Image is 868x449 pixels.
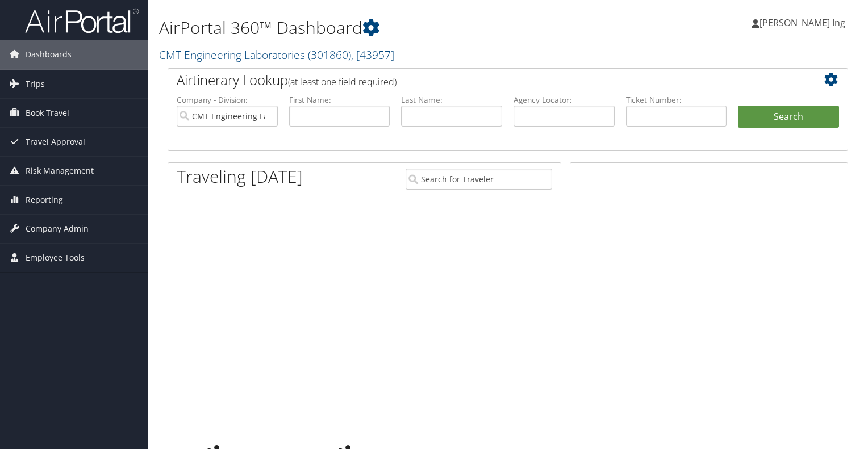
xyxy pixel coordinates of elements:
label: Ticket Number: [626,94,727,106]
a: [PERSON_NAME] Ing [752,6,857,40]
label: Company - Division: [177,94,278,106]
button: Search [738,106,839,128]
img: airportal-logo.png [25,7,139,34]
label: Agency Locator: [514,94,615,106]
span: Reporting [26,186,63,214]
h1: AirPortal 360™ Dashboard [159,16,624,40]
span: Risk Management [26,157,94,185]
span: Company Admin [26,215,89,243]
span: , [ 43957 ] [351,47,394,62]
span: (at least one field required) [288,75,397,88]
span: Dashboards [26,40,72,69]
h2: Airtinerary Lookup [177,70,782,90]
span: Book Travel [26,99,69,127]
span: Travel Approval [26,128,85,156]
input: Search for Traveler [406,169,552,190]
span: [PERSON_NAME] Ing [759,16,845,29]
h1: Traveling [DATE] [177,165,303,188]
span: ( 301860 ) [308,47,351,62]
span: Employee Tools [26,244,85,272]
a: CMT Engineering Laboratories [159,47,394,62]
label: First Name: [289,94,390,106]
span: Trips [26,70,45,98]
label: Last Name: [401,94,502,106]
